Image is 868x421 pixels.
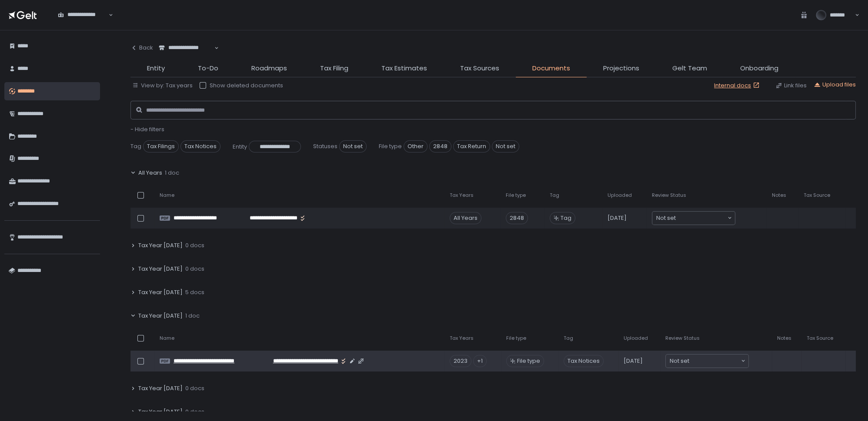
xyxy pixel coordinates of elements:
[429,140,451,152] span: 2848
[233,143,247,151] span: Entity
[160,192,174,199] span: Name
[517,357,540,365] span: File type
[670,357,689,365] span: Not set
[130,44,153,52] div: Back
[608,214,627,222] span: [DATE]
[185,385,204,392] span: 0 docs
[564,335,573,341] span: Tag
[450,212,481,224] div: All Years
[492,140,519,152] span: Not set
[58,19,108,27] input: Search for option
[132,82,193,90] button: View by: Tax years
[185,288,204,296] span: 5 docs
[689,357,740,365] input: Search for option
[159,52,214,60] input: Search for option
[138,265,183,273] span: Tax Year [DATE]
[138,169,162,177] span: All Years
[381,63,427,73] span: Tax Estimates
[339,140,367,152] span: Not set
[676,214,727,222] input: Search for option
[185,242,204,249] span: 0 docs
[603,63,639,73] span: Projections
[185,265,204,273] span: 0 docs
[473,355,487,367] div: +1
[198,63,218,73] span: To-Do
[450,355,471,367] div: 2023
[506,212,528,224] div: 2848
[624,357,643,365] span: [DATE]
[714,82,761,90] a: Internal docs
[180,140,220,152] span: Tax Notices
[777,335,791,341] span: Notes
[772,192,786,199] span: Notes
[379,143,402,150] span: File type
[506,192,526,199] span: File type
[138,288,183,296] span: Tax Year [DATE]
[652,192,686,199] span: Review Status
[453,140,490,152] span: Tax Return
[506,335,526,341] span: File type
[130,39,153,56] button: Back
[803,192,830,199] span: Tax Source
[320,63,348,73] span: Tax Filing
[807,335,833,341] span: Tax Source
[153,39,219,57] div: Search for option
[665,335,700,341] span: Review Status
[147,63,165,73] span: Entity
[138,242,183,249] span: Tax Year [DATE]
[52,6,113,24] div: Search for option
[775,82,807,90] button: Link files
[143,140,179,152] span: Tax Filings
[185,408,204,416] span: 0 docs
[608,192,632,199] span: Uploaded
[740,63,778,73] span: Onboarding
[652,212,735,225] div: Search for option
[404,140,427,152] span: Other
[138,408,183,416] span: Tax Year [DATE]
[532,63,570,73] span: Documents
[666,355,748,368] div: Search for option
[561,214,571,222] span: Tag
[165,169,179,177] span: 1 doc
[160,335,174,341] span: Name
[624,335,648,341] span: Uploaded
[656,214,676,222] span: Not set
[313,143,337,150] span: Statuses
[185,312,200,320] span: 1 doc
[450,335,474,341] span: Tax Years
[450,192,474,199] span: Tax Years
[550,192,559,199] span: Tag
[130,126,164,133] button: - Hide filters
[460,63,499,73] span: Tax Sources
[251,63,287,73] span: Roadmaps
[564,355,604,367] span: Tax Notices
[814,81,856,89] button: Upload files
[672,63,707,73] span: Gelt Team
[138,312,183,320] span: Tax Year [DATE]
[130,143,141,150] span: Tag
[138,385,183,392] span: Tax Year [DATE]
[130,125,164,133] span: - Hide filters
